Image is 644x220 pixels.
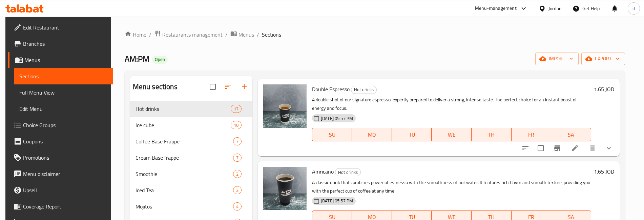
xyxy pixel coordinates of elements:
[434,130,469,140] span: WE
[352,128,392,141] button: MO
[136,170,233,178] span: Smoothie
[472,128,512,141] button: TH
[8,117,113,133] a: Choice Groups
[14,84,113,101] a: Full Menu View
[130,149,252,166] div: Cream Base frappe7
[8,166,113,182] a: Menu disclaimer
[312,84,350,94] span: Double Espresso
[19,105,107,113] span: Edit Menu
[474,130,509,140] span: TH
[23,170,107,178] span: Menu disclaimer
[335,168,361,176] div: Hot drinks
[233,138,241,145] span: 7
[517,140,534,156] button: sort-choices
[351,86,376,94] span: Hot drinks
[152,56,168,64] div: Open
[233,202,242,211] div: items
[257,31,259,39] li: /
[587,55,620,63] span: export
[23,137,107,145] span: Coupons
[19,72,107,80] span: Sections
[136,105,231,113] span: Hot drinks
[8,198,113,215] a: Coverage Report
[233,203,241,210] span: 4
[514,130,549,140] span: FR
[584,140,601,156] button: delete
[231,106,241,112] span: 17
[541,55,573,63] span: import
[125,51,149,66] span: AM:PM
[236,79,252,95] button: Add section
[571,144,579,152] a: Edit menu item
[554,130,588,140] span: SA
[238,31,254,39] span: Menus
[130,117,252,133] div: Ice cube10
[136,154,233,162] span: Cream Base frappe
[23,23,107,32] span: Edit Restaurant
[263,167,307,210] img: Amricano
[149,31,151,39] li: /
[392,128,432,141] button: TU
[551,128,591,141] button: SA
[395,130,429,140] span: TU
[548,5,562,12] div: Jordan
[263,84,307,128] img: Double Espresso
[318,115,356,122] span: [DATE] 05:57 PM
[8,19,113,36] a: Edit Restaurant
[594,84,614,94] h6: 1.65 JOD
[231,122,241,128] span: 10
[233,170,242,178] div: items
[225,31,228,39] li: /
[233,186,242,194] div: items
[233,187,241,194] span: 2
[23,186,107,194] span: Upsell
[23,154,107,162] span: Promotions
[23,202,107,211] span: Coverage Report
[8,36,113,52] a: Branches
[351,86,377,94] div: Hot drinks
[312,128,352,141] button: SU
[19,88,107,97] span: Full Menu View
[233,171,241,177] span: 2
[233,154,242,162] div: items
[206,80,220,94] span: Select all sections
[8,133,113,149] a: Coupons
[220,79,236,95] span: Sort sections
[8,52,113,68] a: Menus
[549,140,565,156] button: Branch-specific-item
[14,101,113,117] a: Edit Menu
[594,167,614,176] h6: 1.65 JOD
[125,31,146,39] a: Home
[581,53,625,65] button: export
[23,40,107,48] span: Branches
[162,31,223,39] span: Restaurants management
[475,4,517,13] div: Menu-management
[125,30,625,39] nav: breadcrumb
[8,182,113,198] a: Upsell
[130,166,252,182] div: Smoothie2
[130,101,252,117] div: Hot drinks17
[154,30,223,39] a: Restaurants management
[535,53,579,65] button: import
[8,149,113,166] a: Promotions
[136,121,231,129] span: Ice cube
[133,82,178,92] h2: Menu sections
[136,186,233,194] div: Iced Tea
[315,130,349,140] span: SU
[534,141,548,155] span: Select to update
[230,30,254,39] a: Menus
[136,202,233,211] span: Mojitos
[312,96,591,113] p: A double shot of our signature espresso, expertly prepared to deliver a strong, intense taste. Th...
[14,68,113,84] a: Sections
[312,178,591,195] p: A classic drink that combines power of espresso with the smoothness of hot water. It features ric...
[262,31,281,39] span: Sections
[432,128,472,141] button: WE
[130,198,252,215] div: Mojitos4
[23,121,107,129] span: Choice Groups
[130,133,252,149] div: Coffee Base Frappe7
[601,140,617,156] button: show more
[605,144,613,152] svg: Show Choices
